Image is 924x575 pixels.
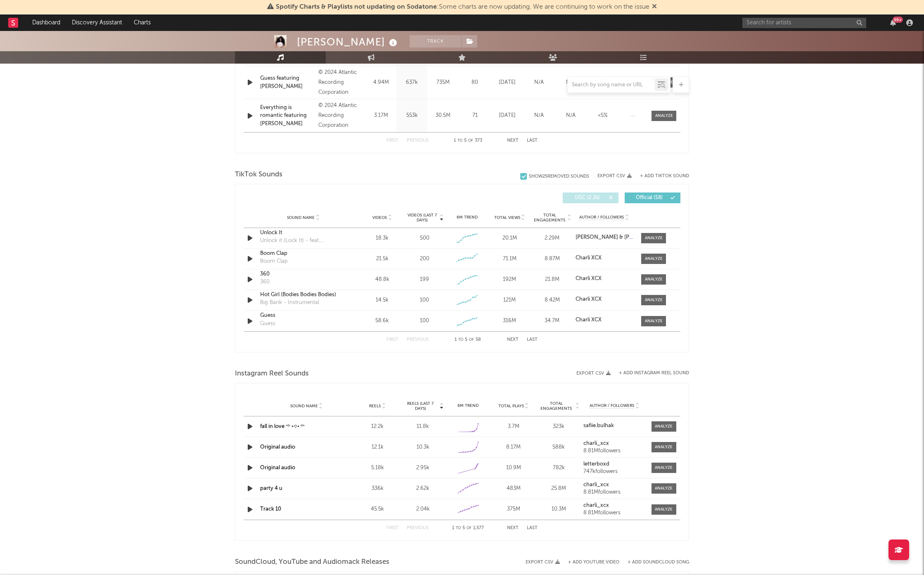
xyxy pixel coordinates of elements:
[468,139,473,143] span: of
[493,443,534,451] div: 8.17M
[619,371,689,375] button: + Add Instagram Reel Sound
[533,234,571,242] div: 2.29M
[583,423,645,429] a: safiie.bulhak
[357,443,398,451] div: 12.1k
[407,138,429,143] button: Previous
[386,138,398,143] button: First
[583,510,645,516] div: 8.81M followers
[363,296,401,304] div: 14.5k
[260,311,346,320] a: Guess
[619,560,689,565] button: + Add SoundCloud Song
[568,195,606,200] span: UGC ( 2.2k )
[363,255,401,263] div: 21.5k
[576,371,611,376] button: Export CSV
[260,278,270,286] div: 360
[260,257,288,266] div: Boom Clap
[490,234,529,242] div: 20.1M
[260,237,346,245] div: Unlock it (Lock It) - feat. [PERSON_NAME] and [PERSON_NAME]
[494,215,520,220] span: Total Views
[583,469,645,475] div: 747k followers
[538,464,580,472] div: 782k
[538,505,580,513] div: 10.3M
[363,317,401,325] div: 58.6k
[563,192,618,203] button: UGC(2.2k)
[890,19,896,26] button: 99+
[583,503,609,508] strong: charli_xcx
[557,112,585,120] div: N/A
[576,235,633,240] a: [PERSON_NAME] & [PERSON_NAME] & [PERSON_NAME] ([PERSON_NAME])
[568,82,655,88] input: Search by song name or URL
[290,404,318,409] span: Sound Name
[357,505,398,513] div: 45.5k
[407,526,429,530] button: Previous
[235,557,389,567] span: SoundCloud, YouTube and Audiomack Releases
[742,18,866,28] input: Search for artists
[260,444,295,450] a: Original audio
[583,482,609,487] strong: charli_xcx
[260,74,314,90] div: Guess featuring [PERSON_NAME]
[445,136,490,146] div: 1 5 373
[533,317,571,325] div: 34.7M
[507,138,519,143] button: Next
[597,173,632,178] button: Export CSV
[533,276,571,284] div: 21.8M
[456,526,461,530] span: to
[448,403,489,409] div: 6M Trend
[410,35,461,48] button: Track
[287,215,315,220] span: Sound Name
[260,229,346,237] a: Unlock It
[493,423,534,431] div: 3.7M
[583,482,645,488] a: charli_xcx
[527,138,538,143] button: Last
[297,35,399,49] div: [PERSON_NAME]
[576,276,602,281] strong: Charli XCX
[26,14,66,31] a: Dashboard
[357,485,398,493] div: 336k
[576,297,633,302] a: Charli XCX
[363,276,401,284] div: 48.8k
[533,213,566,223] span: Total Engagements
[260,270,346,278] div: 360
[260,291,346,299] div: Hot Girl (Bodies Bodies Bodies)
[529,174,589,179] div: Show 25 Removed Sounds
[527,526,538,530] button: Last
[583,441,645,447] a: charli_xcx
[589,112,616,120] div: <5%
[260,249,346,258] a: Boom Clap
[276,4,437,10] span: Spotify Charts & Playlists not updating on Sodatone
[630,195,668,200] span: Official ( 58 )
[498,404,524,409] span: Total Plays
[493,112,521,120] div: [DATE]
[525,112,553,120] div: N/A
[429,112,456,120] div: 30.5M
[235,369,309,379] span: Instagram Reel Sounds
[628,560,689,565] button: + Add SoundCloud Song
[490,276,529,284] div: 192M
[576,317,633,323] a: Charli XCX
[445,523,490,533] div: 1 5 1,577
[576,255,602,261] strong: Charli XCX
[402,401,438,411] span: Reels (last 7 days)
[367,112,394,120] div: 3.17M
[576,297,602,302] strong: Charli XCX
[533,296,571,304] div: 8.42M
[460,112,489,120] div: 71
[402,485,443,493] div: 2.62k
[448,214,486,221] div: 6M Trend
[576,276,633,282] a: Charli XCX
[568,560,619,565] button: + Add YouTube Video
[260,104,314,128] div: Everything is romantic featuring [PERSON_NAME]
[652,4,657,10] span: Dismiss
[583,461,609,467] strong: letterboxd
[357,464,398,472] div: 5.18k
[402,464,443,472] div: 2.95k
[276,4,649,10] span: : Some charts are now updating. We are continuing to work on the issue
[318,101,363,131] div: © 2024 Atlantic Recording Corporation
[260,320,275,328] div: Guess
[611,371,689,375] div: + Add Instagram Reel Sound
[507,337,519,342] button: Next
[493,505,534,513] div: 375M
[318,68,363,97] div: © 2024 Atlantic Recording Corporation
